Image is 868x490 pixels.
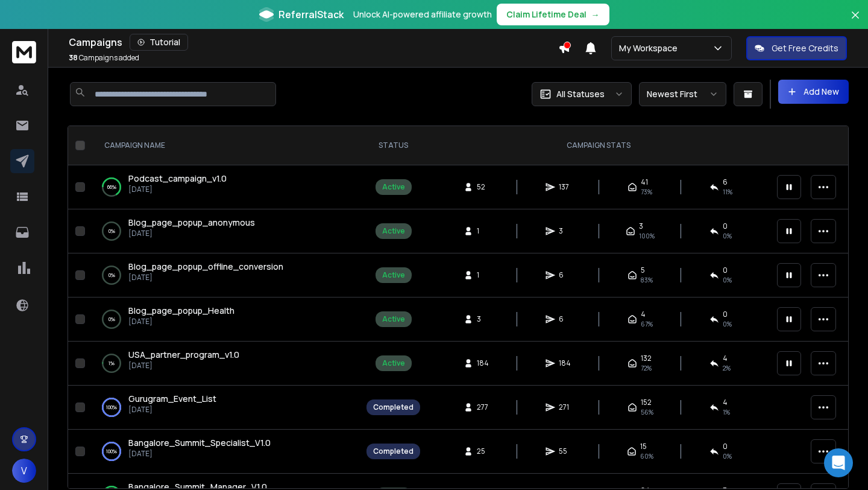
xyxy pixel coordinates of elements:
[12,459,36,483] button: V
[723,177,728,187] span: 6
[477,447,489,456] span: 25
[382,270,405,280] div: Active
[641,266,645,275] span: 5
[128,173,227,184] span: Podcast_campaign_v1.0
[69,34,558,51] div: Campaigns
[128,317,234,326] p: [DATE]
[382,182,405,192] div: Active
[477,182,489,192] span: 52
[69,52,78,63] span: 38
[107,181,116,193] p: 66 %
[108,225,115,237] p: 0 %
[723,319,732,329] span: 0 %
[559,270,571,280] span: 6
[373,447,414,456] div: Completed
[723,221,728,231] span: 0
[556,88,605,100] p: All Statuses
[641,275,653,285] span: 83 %
[641,187,652,197] span: 73 %
[382,358,405,368] div: Active
[477,270,489,280] span: 1
[477,226,489,236] span: 1
[90,209,359,253] td: 0%Blog_page_popup_anonymous[DATE]
[640,442,647,451] span: 15
[497,4,609,25] button: Claim Lifetime Deal→
[723,442,728,451] span: 0
[108,269,115,281] p: 0 %
[128,437,271,448] span: Bangalore_Summit_Specialist_V1.0
[723,407,730,417] span: 1 %
[477,402,489,412] span: 277
[619,42,682,54] p: My Workspace
[128,393,216,404] span: Gurugram_Event_List
[128,185,227,194] p: [DATE]
[778,80,849,104] button: Add New
[641,354,652,363] span: 132
[128,349,239,361] a: USA_partner_program_v1.0
[824,448,853,477] div: Open Intercom Messenger
[639,231,655,241] span: 100 %
[106,445,117,457] p: 100 %
[641,177,648,187] span: 41
[723,363,731,373] span: 2 %
[128,405,216,415] p: [DATE]
[640,451,653,461] span: 60 %
[90,297,359,342] td: 0%Blog_page_popup_Health[DATE]
[278,7,344,22] span: ReferralStack
[559,182,571,192] span: 137
[108,357,115,369] p: 1 %
[128,273,283,282] p: [DATE]
[641,407,653,417] span: 56 %
[559,314,571,324] span: 6
[639,221,643,231] span: 3
[641,310,646,319] span: 4
[477,358,489,368] span: 184
[130,34,188,51] button: Tutorial
[382,226,405,236] div: Active
[723,275,732,285] span: 0 %
[128,305,234,317] a: Blog_page_popup_Health
[723,354,728,363] span: 4
[90,342,359,386] td: 1%USA_partner_program_v1.0[DATE]
[106,401,117,413] p: 100 %
[69,53,139,63] p: Campaigns added
[128,217,255,229] a: Blog_page_popup_anonymous
[427,126,770,165] th: CAMPAIGN STATS
[128,261,283,272] span: Blog_page_popup_offline_conversion
[382,314,405,324] div: Active
[477,314,489,324] span: 3
[746,36,847,60] button: Get Free Credits
[723,187,732,197] span: 11 %
[128,229,255,238] p: [DATE]
[373,402,414,412] div: Completed
[559,402,571,412] span: 271
[559,358,571,368] span: 184
[128,261,283,273] a: Blog_page_popup_offline_conversion
[128,349,239,360] span: USA_partner_program_v1.0
[641,363,652,373] span: 72 %
[772,42,838,54] p: Get Free Credits
[723,451,732,461] span: 0 %
[641,319,653,329] span: 67 %
[639,82,726,106] button: Newest First
[108,313,115,325] p: 0 %
[128,305,234,316] span: Blog_page_popup_Health
[128,449,271,459] p: [DATE]
[848,7,863,36] button: Close banner
[90,386,359,430] td: 100%Gurugram_Event_List[DATE]
[723,310,728,319] span: 0
[641,398,652,407] span: 152
[128,173,227,185] a: Podcast_campaign_v1.0
[359,126,427,165] th: STATUS
[90,165,359,209] td: 66%Podcast_campaign_v1.0[DATE]
[128,393,216,405] a: Gurugram_Event_List
[90,253,359,297] td: 0%Blog_page_popup_offline_conversion[DATE]
[353,8,492,21] p: Unlock AI-powered affiliate growth
[591,8,600,21] span: →
[559,226,571,236] span: 3
[90,126,359,165] th: CAMPAIGN NAME
[723,266,728,275] span: 0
